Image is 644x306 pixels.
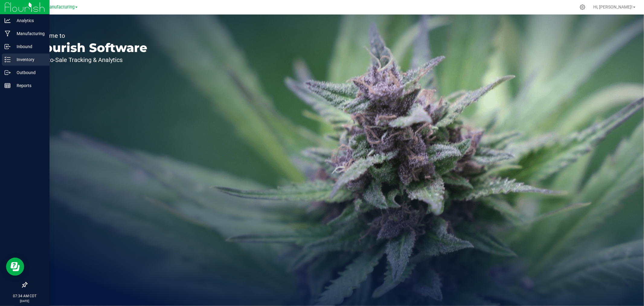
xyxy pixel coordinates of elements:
[11,56,47,63] p: Inventory
[5,31,11,37] inline-svg: Manufacturing
[11,82,47,89] p: Reports
[33,42,147,54] p: Flourish Software
[579,4,586,10] div: Manage settings
[5,18,11,24] inline-svg: Analytics
[5,83,11,89] inline-svg: Reports
[33,57,147,63] p: Seed-to-Sale Tracking & Analytics
[11,43,47,50] p: Inbound
[11,30,47,37] p: Manufacturing
[11,17,47,24] p: Analytics
[5,44,11,50] inline-svg: Inbound
[3,293,47,299] p: 07:34 AM CDT
[3,299,47,303] p: [DATE]
[593,5,633,9] span: Hi, [PERSON_NAME]!
[5,70,11,76] inline-svg: Outbound
[11,69,47,76] p: Outbound
[33,33,147,39] p: Welcome to
[5,57,11,63] inline-svg: Inventory
[6,258,24,276] iframe: Resource center
[46,5,75,10] span: Manufacturing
